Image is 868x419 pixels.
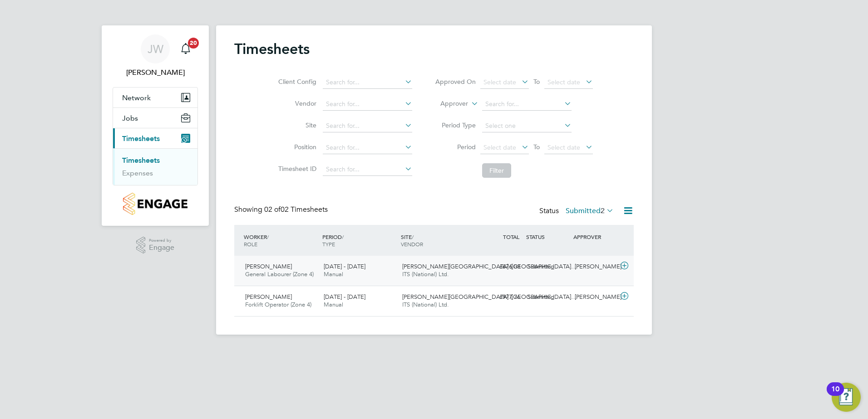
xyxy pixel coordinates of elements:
[571,259,618,274] div: [PERSON_NAME]
[342,233,344,240] span: /
[320,229,399,252] div: PERIOD
[412,233,414,240] span: /
[148,43,163,55] span: JW
[122,93,151,102] span: Network
[831,389,839,401] div: 10
[324,301,343,308] span: Manual
[113,148,197,185] div: Timesheets
[402,270,449,278] span: ITS (National) Ltd.
[832,383,861,412] button: Open Resource Center, 10 new notifications
[242,229,320,252] div: WORKER
[122,114,138,122] span: Jobs
[323,76,412,89] input: Search for...
[435,78,476,86] label: Approved On
[322,240,335,248] span: TYPE
[122,134,160,143] span: Timesheets
[477,259,524,274] div: £676.08
[323,120,412,132] input: Search for...
[539,205,616,218] div: Status
[245,263,292,270] span: [PERSON_NAME]
[245,293,292,301] span: [PERSON_NAME]
[323,98,412,111] input: Search for...
[324,263,365,270] span: [DATE] - [DATE]
[482,98,572,111] input: Search for...
[113,34,198,78] a: JW[PERSON_NAME]
[245,270,314,278] span: General Labourer (Zone 4)
[102,25,209,226] nav: Main navigation
[601,206,605,215] span: 2
[402,301,449,308] span: ITS (National) Ltd.
[113,128,197,148] button: Timesheets
[149,244,174,252] span: Engage
[267,233,269,240] span: /
[427,99,468,108] label: Approver
[113,108,197,128] button: Jobs
[571,290,618,305] div: [PERSON_NAME]
[324,293,365,301] span: [DATE] - [DATE]
[401,240,423,248] span: VENDOR
[264,205,328,214] span: 02 Timesheets
[566,206,614,215] label: Submitted
[402,263,577,270] span: [PERSON_NAME][GEOGRAPHIC_DATA] ([GEOGRAPHIC_DATA]…
[244,240,257,248] span: ROLE
[482,163,511,178] button: Filter
[483,78,516,86] span: Select date
[113,193,198,215] a: Go to home page
[477,290,524,305] div: £977.76
[177,34,195,63] a: 20
[264,205,281,214] span: 02 of
[435,143,476,151] label: Period
[524,290,571,305] div: Submitted
[483,143,516,151] span: Select date
[276,99,316,107] label: Vendor
[402,293,577,301] span: [PERSON_NAME][GEOGRAPHIC_DATA] ([GEOGRAPHIC_DATA]…
[276,78,316,86] label: Client Config
[123,193,187,215] img: countryside-properties-logo-retina.png
[276,143,316,151] label: Position
[547,143,580,151] span: Select date
[547,78,580,86] span: Select date
[482,120,572,132] input: Select one
[524,229,571,245] div: STATUS
[234,40,310,58] h2: Timesheets
[149,237,174,244] span: Powered by
[435,121,476,129] label: Period Type
[323,163,412,176] input: Search for...
[276,165,316,173] label: Timesheet ID
[122,156,160,165] a: Timesheets
[531,141,542,153] span: To
[399,229,477,252] div: SITE
[503,233,519,240] span: TOTAL
[324,270,343,278] span: Manual
[323,141,412,154] input: Search for...
[531,76,542,88] span: To
[276,121,316,129] label: Site
[122,169,153,177] a: Expenses
[113,67,198,78] span: John Walsh
[234,205,330,214] div: Showing
[136,237,175,254] a: Powered byEngage
[571,229,618,245] div: APPROVER
[245,301,311,308] span: Forklift Operator (Zone 4)
[113,88,197,107] button: Network
[524,259,571,274] div: Submitted
[188,38,199,49] span: 20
